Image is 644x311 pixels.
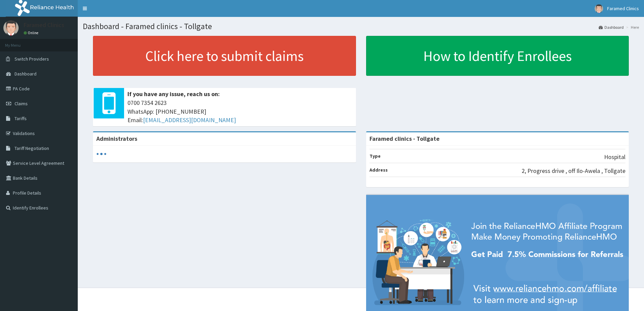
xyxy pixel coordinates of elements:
[522,166,625,175] p: 2, Progress drive , off Ilo-Awela , Tollgate
[369,135,439,142] strong: Faramed clinics - Tollgate
[24,30,40,35] a: Online
[127,98,353,125] span: 0700 7354 2623 WhatsApp: [PHONE_NUMBER] Email:
[604,153,625,161] p: Hospital
[3,20,19,36] img: User Image
[96,135,137,142] b: Administrators
[595,4,603,13] img: User Image
[369,153,381,159] b: Type
[15,56,49,62] span: Switch Providers
[15,71,37,77] span: Dashboard
[15,115,27,121] span: Tariffs
[607,5,639,12] span: Faramed Clinics
[127,90,220,98] b: If you have any issue, reach us on:
[624,24,639,30] li: Here
[15,101,28,107] span: Claims
[93,36,356,76] a: Click here to submit claims
[24,22,64,28] p: Faramed Clinics
[143,116,236,124] a: [EMAIL_ADDRESS][DOMAIN_NAME]
[83,22,639,31] h1: Dashboard - Faramed clinics - Tollgate
[369,167,388,173] b: Address
[96,149,106,159] svg: audio-loading
[599,24,624,30] a: Dashboard
[366,36,629,76] a: How to Identify Enrollees
[15,145,49,151] span: Tariff Negotiation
